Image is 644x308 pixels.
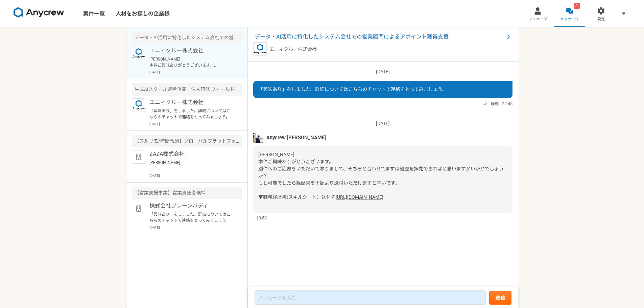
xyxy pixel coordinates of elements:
span: 13:53 [256,215,267,221]
span: 既読 [491,100,499,108]
p: [DATE] [149,70,242,75]
span: マイページ [528,17,547,22]
img: logo_text_blue_01.png [132,47,145,60]
span: 22:45 [502,100,512,107]
div: 【営業支援事業】営業責任者候補 [132,187,242,199]
span: メッセージ [560,17,579,22]
div: 1 [574,3,580,9]
p: [DATE] [149,225,242,230]
span: データ・AI活用に特化したシステム会社での営業顧問によるアポイント獲得支援 [255,33,504,41]
p: エニィクルー株式会社 [269,46,317,53]
p: [DATE] [253,120,512,127]
p: エニィクルー株式会社 [149,98,233,106]
img: default_org_logo-42cde973f59100197ec2c8e796e4974ac8490bb5b08a0eb061ff975e4574aa76.png [132,150,145,164]
img: tomoya_yamashita.jpeg [253,133,263,143]
div: 【フルリモ/時間報酬】グローバルプラットフォームのカスタマーサクセス急募！ [132,135,242,147]
p: [PERSON_NAME] 度々のご連絡失礼いたします。 ご案内するURLを間違えてしまっておりました。 下記よりご調整をお願いいたします。 [URL][DOMAIN_NAME] また、本業務の... [149,160,233,172]
img: logo_text_blue_01.png [132,98,145,112]
p: 「興味あり」をしました。詳細についてはこちらのチャットで連絡をとってみましょう。 [149,108,233,120]
p: 「興味あり」をしました。詳細についてはこちらのチャットで連絡をとってみましょう。 [149,211,233,223]
span: [PERSON_NAME] 本件ご興味ありがとうございます。 別件へのご応募をいただいておりまして、そちらと合わせてまずは経歴を拝見できればと思いますがいかがでしょうか？ もし可能でしたら経歴書... [258,152,504,200]
p: [DATE] [253,68,512,75]
img: default_org_logo-42cde973f59100197ec2c8e796e4974ac8490bb5b08a0eb061ff975e4574aa76.png [132,202,145,215]
p: ZAZA株式会社 [149,150,233,158]
a: [URL][DOMAIN_NAME] [336,194,383,200]
span: 設定 [597,17,605,22]
img: logo_text_blue_01.png [253,42,267,56]
span: 「興味あり」をしました。詳細についてはこちらのチャットで連絡をとってみましょう。 [258,87,447,92]
img: 8DqYSo04kwAAAAASUVORK5CYII= [14,7,64,18]
div: データ・AI活用に特化したシステム会社での営業顧問によるアポイント獲得支援 [132,31,242,44]
p: [DATE] [149,121,242,126]
button: 送信 [489,291,511,305]
p: [PERSON_NAME] 本件ご興味ありがとうございます。 別件へのご応募をいただいておりまして、そちらと合わせてまずは経歴を拝見できればと思いますがいかがでしょうか？ もし可能でしたら経歴書... [149,56,233,68]
p: 株式会社ブレーンバディ [149,202,233,210]
p: エニィクルー株式会社 [149,47,233,55]
div: 生成AIスクール運営企業 法人研修 フィールドセールスリーダー候補 [132,83,242,96]
p: [DATE] [149,173,242,178]
span: Anycrew [PERSON_NAME] [266,134,326,141]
